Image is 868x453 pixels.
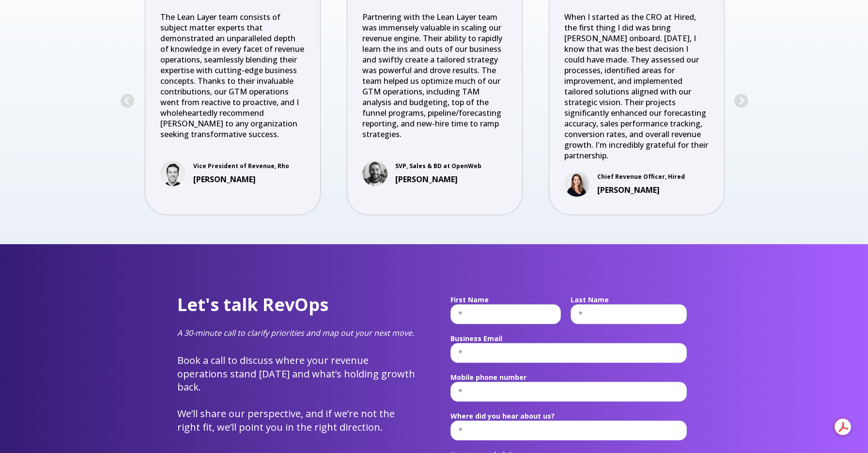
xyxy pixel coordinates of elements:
[571,295,691,305] legend: Last Name
[395,162,481,171] p: SVP, Sales & BD at OpenWeb
[450,295,571,305] legend: First Name
[177,293,328,316] span: Let's talk RevOps
[362,161,387,186] img: Joel Bejar
[450,334,691,344] legend: Business Email
[193,162,289,171] p: Vice President of Revenue, Rho
[564,12,709,161] p: When I started as the CRO at Hired, the first thing I did was bring [PERSON_NAME] onboard. [DATE]...
[177,354,415,393] span: Book a call to discuss where your revenue operations stand [DATE] and what’s holding growth back.
[362,12,507,150] p: Partnering with the Lean Layer team was immensely valuable in scaling our revenue engine. Their a...
[177,407,395,434] span: We’ll share our perspective, and if we’re not the right fit, we’ll point you in the right direction.
[193,174,289,185] h3: [PERSON_NAME]
[450,411,691,421] legend: Where did you hear about us?
[733,94,749,109] button: Next
[597,185,685,195] h3: [PERSON_NAME]
[160,161,186,186] img: Kevin Dzierzawski
[564,172,589,197] img: Amy Pisano
[450,373,691,382] legend: Mobile phone number
[597,173,685,181] p: Chief Revenue Officer, Hired
[395,174,481,185] h3: [PERSON_NAME]
[160,12,305,150] p: The Lean Layer team consists of subject matter experts that demonstrated an unparalleled depth of...
[120,94,135,109] button: Previous
[177,328,414,338] em: A 30-minute call to clarify priorities and map out your next move.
